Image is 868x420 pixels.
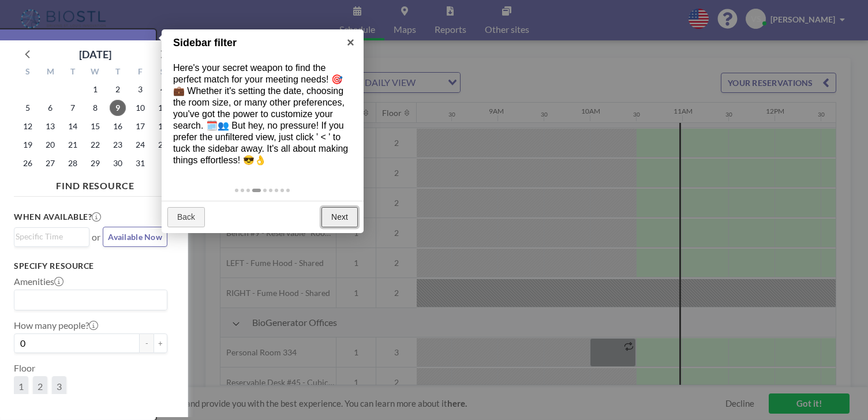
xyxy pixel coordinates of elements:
[162,51,364,178] div: Here's your secret weapon to find the perfect match for your meeting needs! 🎯💼 Whether it's setti...
[154,333,167,353] button: +
[167,207,205,228] a: Back
[321,207,358,228] a: Next
[338,29,364,55] a: ×
[173,35,334,51] h1: Sidebar filter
